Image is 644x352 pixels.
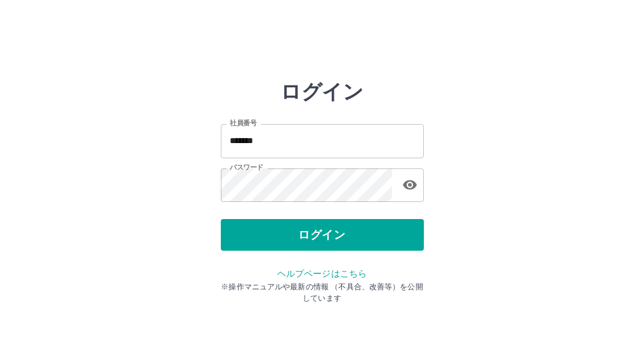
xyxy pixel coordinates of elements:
[280,80,364,104] h2: ログイン
[221,281,424,304] p: ※操作マニュアルや最新の情報 （不具合、改善等）を公開しています
[277,268,367,279] a: ヘルプページはこちら
[221,219,424,251] button: ログイン
[230,163,263,172] label: パスワード
[230,118,256,128] label: 社員番号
